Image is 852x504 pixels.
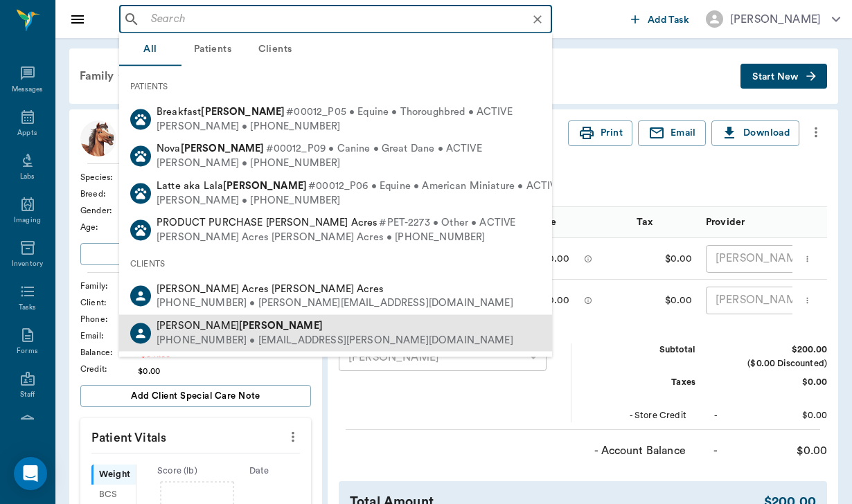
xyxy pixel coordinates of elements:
[625,6,695,32] button: Add Task
[71,60,139,93] div: Family
[136,465,218,478] div: Score ( lb )
[80,385,311,407] button: Add client Special Care Note
[157,119,513,134] div: [PERSON_NAME] • [PHONE_NUMBER]
[723,357,827,370] div: ($0.00 Discounted)
[145,10,548,29] input: Search
[80,120,116,156] img: Profile Image
[17,346,37,357] div: Forms
[580,290,596,311] button: message
[80,221,138,233] div: Age :
[157,283,384,294] span: [PERSON_NAME] Acres [PERSON_NAME] Acres
[80,330,138,342] div: Email :
[80,280,138,292] div: Family :
[181,143,265,154] b: [PERSON_NAME]
[723,442,827,459] div: $0.00
[282,425,304,449] button: more
[20,390,35,400] div: Staff
[157,296,513,311] div: [PHONE_NUMBER] • [PERSON_NAME][EMAIL_ADDRESS][DOMAIN_NAME]
[157,230,515,244] div: [PERSON_NAME] Acres [PERSON_NAME] Acres • [PHONE_NUMBER]
[181,33,244,66] button: Patients
[223,180,307,190] b: [PERSON_NAME]
[638,120,706,146] button: Email
[592,343,695,357] div: Subtotal
[157,143,265,154] span: Nova
[157,107,285,117] span: Breakfast
[157,321,323,331] span: [PERSON_NAME]
[119,249,552,278] div: CLIENTS
[582,442,686,459] div: - Account Balance
[713,442,718,459] div: -
[80,243,311,265] button: Add patient Special Care Note
[80,204,138,217] div: Gender :
[526,207,630,238] div: Price
[80,363,138,375] div: Credit :
[799,289,815,312] button: more
[12,84,44,95] div: Messages
[723,343,827,357] div: $200.00
[157,333,513,348] div: [PHONE_NUMBER] • [EMAIL_ADDRESS][PERSON_NAME][DOMAIN_NAME]
[580,249,596,269] button: message
[20,172,35,182] div: Labs
[119,33,181,66] button: All
[740,64,827,89] button: Start New
[714,409,718,422] div: -
[723,376,827,389] div: $0.00
[244,33,306,66] button: Clients
[568,120,632,146] button: Print
[131,388,260,404] span: Add client Special Care Note
[308,179,562,193] span: #00012_P06 • Equine • American Miniature • ACTIVE
[157,217,378,228] span: PRODUCT PURCHASE [PERSON_NAME] Acres
[528,10,547,29] button: Clear
[17,128,37,138] div: Appts
[119,72,552,101] div: PATIENTS
[583,409,686,422] div: - Store Credit
[799,247,815,271] button: more
[201,107,285,117] b: [PERSON_NAME]
[14,457,47,490] div: Open Intercom Messenger
[157,156,482,171] div: [PERSON_NAME] • [PHONE_NUMBER]
[157,180,307,190] span: Latte aka Lala
[592,376,695,389] div: Taxes
[266,142,482,156] span: #00012_P09 • Canine • Great Dane • ACTIVE
[218,465,300,478] div: Date
[64,6,91,33] button: Close drawer
[637,203,653,242] div: Tax
[19,303,36,313] div: Tasks
[805,120,827,144] button: more
[706,203,745,242] div: Provider
[706,287,844,314] div: [PERSON_NAME]
[80,346,138,359] div: Balance :
[630,238,699,280] div: $0.00
[711,120,799,146] button: Download
[80,296,138,309] div: Client :
[80,188,138,200] div: Breed :
[12,259,43,269] div: Inventory
[138,365,311,377] div: $0.00
[723,409,827,422] div: $0.00
[730,11,821,28] div: [PERSON_NAME]
[14,215,41,226] div: Imaging
[80,418,311,453] p: Patient Vitals
[80,171,138,183] div: Species :
[157,193,562,208] div: [PERSON_NAME] • [PHONE_NUMBER]
[239,321,323,331] b: [PERSON_NAME]
[339,343,547,371] div: [PERSON_NAME]
[630,207,699,238] div: Tax
[706,245,844,273] div: [PERSON_NAME]
[379,216,515,231] span: #PET-2273 • Other • ACTIVE
[695,6,851,32] button: [PERSON_NAME]
[286,105,512,120] span: #00012_P05 • Equine • Thoroughbred • ACTIVE
[91,465,136,485] div: Weight
[630,280,699,321] div: $0.00
[80,313,138,325] div: Phone :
